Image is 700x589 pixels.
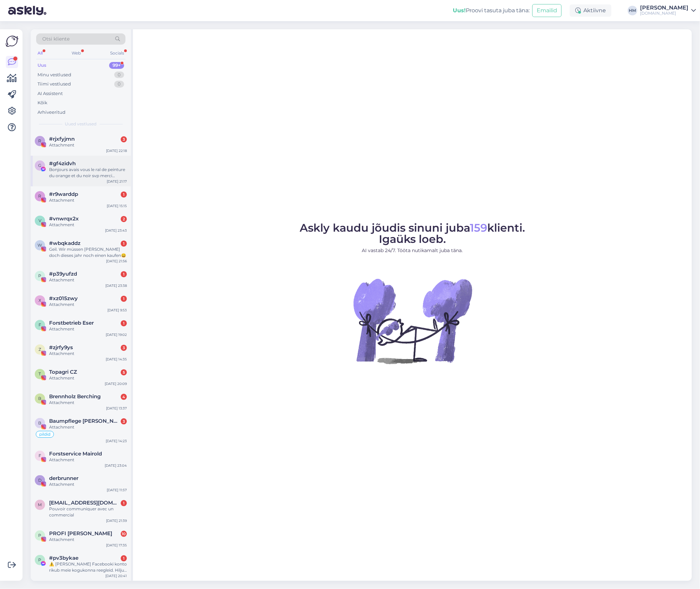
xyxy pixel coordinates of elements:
span: Askly kaudu jõudis sinuni juba klienti. Igaüks loeb. [300,221,525,246]
div: Attachment [49,301,127,308]
div: ⚠️ [PERSON_NAME] Facebooki konto rikub meie kogukonna reegleid. Hiljuti on meie süsteem saanud ka... [49,561,127,573]
div: 3 [121,418,127,424]
div: Kõik [38,99,47,106]
div: Attachment [49,481,127,487]
div: 10 [121,531,127,537]
span: P [39,533,42,538]
div: Attachment [49,457,127,463]
div: Web [71,49,83,58]
span: Topagri CZ [49,369,77,375]
div: [DATE] 11:57 [107,487,127,493]
div: Attachment [49,351,127,357]
div: Attachment [49,400,127,406]
div: 3 [121,136,127,142]
div: 4 [121,394,127,400]
div: [DATE] 21:56 [106,259,127,264]
span: Otsi kliente [42,35,70,43]
div: Geil. Wir müssen [PERSON_NAME] doch dieses jahr noch einen kaufen😄 [49,246,127,259]
div: Arhiveeritud [38,109,65,116]
span: Forstservice Mairold [49,451,102,457]
div: [PERSON_NAME] [640,5,688,11]
div: [DATE] 23:38 [105,283,127,288]
div: [DATE] 20:41 [105,573,127,578]
span: d [38,478,42,483]
div: [DATE] 9:53 [107,308,127,313]
span: #xz015zwy [49,295,78,301]
span: Brennholz Berching [49,393,101,400]
div: 1 [121,500,127,506]
button: Emailid [532,4,562,17]
span: F [39,453,41,458]
div: [DATE] 21:39 [106,518,127,523]
div: Attachment [49,142,127,148]
div: Aktiivne [570,4,611,17]
div: [DATE] 14:35 [106,357,127,362]
span: m [38,502,42,507]
div: AI Assistent [38,90,63,97]
div: Tiimi vestlused [38,81,71,88]
span: #gf4zidvh [49,160,76,167]
div: [DATE] 15:15 [107,203,127,208]
div: [DOMAIN_NAME] [640,11,688,16]
span: derbrunner [49,475,78,481]
span: PROFI KMET [49,530,112,537]
div: 0 [114,81,124,88]
div: 5 [121,369,127,375]
span: B [39,396,42,401]
div: Minu vestlused [38,72,71,78]
div: [DATE] 19:02 [106,332,127,337]
span: p [39,557,42,562]
div: 1 [121,555,127,561]
div: Attachment [49,277,127,283]
div: Uus [38,62,46,69]
span: T [39,371,41,376]
span: F [39,322,41,327]
b: Uus! [453,7,466,14]
div: All [36,49,44,58]
div: Attachment [49,537,127,543]
div: Attachment [49,375,127,381]
div: 1 [121,191,127,198]
div: 2 [121,216,127,222]
span: #rjxfyjmn [49,136,75,142]
span: w [38,243,42,248]
div: [DATE] 13:37 [106,406,127,411]
div: 3 [121,345,127,351]
span: #vnwrqx2x [49,216,79,222]
div: [DATE] 22:18 [106,148,127,153]
div: Pouvoir communiquer avec un commercial [49,506,127,518]
div: 1 [121,241,127,247]
div: 1 [121,320,127,326]
a: [PERSON_NAME][DOMAIN_NAME] [640,5,696,16]
div: Attachment [49,424,127,430]
div: [DATE] 21:17 [107,179,127,184]
div: [DATE] 20:09 [105,381,127,386]
img: Askly Logo [5,35,18,48]
div: [DATE] 14:23 [106,438,127,444]
div: [DATE] 17:35 [106,543,127,548]
span: Baumpflege Wigand Seidl GbR [49,418,120,424]
p: AI vastab 24/7. Tööta nutikamalt juba täna. [300,247,525,254]
div: 1 [121,296,127,302]
span: B [39,420,42,425]
span: Uued vestlused [65,121,97,127]
span: 159 [470,221,487,234]
div: Attachment [49,222,127,228]
div: [DATE] 23:43 [105,228,127,233]
div: 0 [114,72,124,78]
span: #zjrfy9ys [49,344,73,351]
span: z [39,347,41,352]
span: pildid [39,432,50,436]
span: x [39,298,41,303]
div: [DATE] 23:04 [105,463,127,468]
span: #r9warddp [49,191,78,197]
span: #pv3bykae [49,555,78,561]
span: g [39,163,42,168]
span: p [39,273,42,278]
div: Socials [109,49,125,58]
div: Proovi tasuta juba täna: [453,6,530,15]
span: #p39yufzd [49,271,77,277]
span: #wbqkaddz [49,240,80,246]
div: 1 [121,271,127,277]
div: Bonjours avais vous le ral de peinture du orange et du noir svp merci d’avance [49,167,127,179]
